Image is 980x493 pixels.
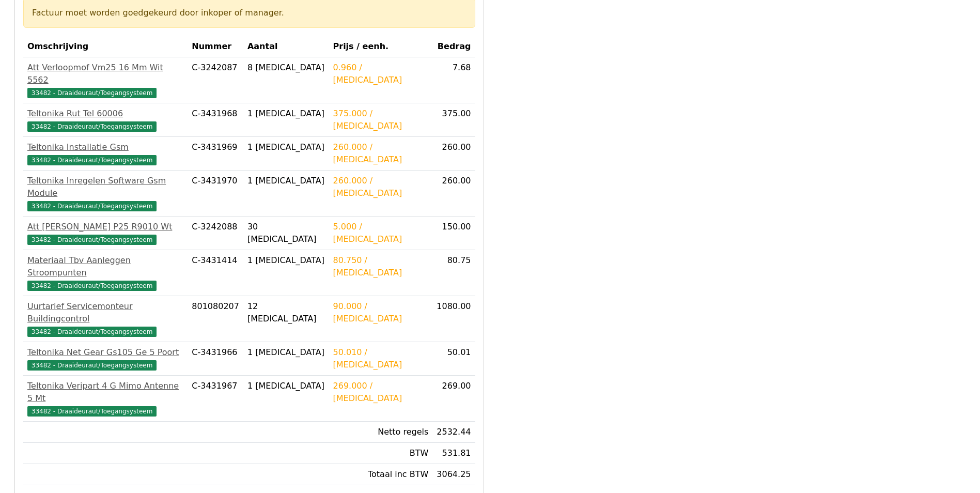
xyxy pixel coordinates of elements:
[27,235,157,245] span: 33482 - Draaideuraut/Toegangsysteem
[27,346,183,359] div: Teltonika Net Gear Gs105 Ge 5 Poort
[27,254,183,291] a: Materiaal Tbv Aanleggen Stroompunten33482 - Draaideuraut/Toegangsysteem
[247,141,325,153] div: 1 [MEDICAL_DATA]
[188,137,243,171] td: C-3431969
[432,342,475,376] td: 50.01
[27,88,157,98] span: 33482 - Draaideuraut/Toegangsysteem
[27,175,183,199] div: Teltonika Inregelen Software Gsm Module
[27,61,183,86] div: Att Verloopmof Vm25 16 Mm Wit 5562
[188,57,243,103] td: C-3242087
[432,217,475,250] td: 150.00
[188,103,243,137] td: C-3431968
[32,7,466,19] div: Factuur moet worden goedgekeurd door inkoper of manager.
[333,175,429,199] div: 260.000 / [MEDICAL_DATA]
[247,346,325,359] div: 1 [MEDICAL_DATA]
[333,254,429,279] div: 80.750 / [MEDICAL_DATA]
[329,36,433,57] th: Prijs / eenh.
[432,422,475,443] td: 2532.44
[329,443,433,464] td: BTW
[329,464,433,485] td: Totaal inc BTW
[188,376,243,422] td: C-3431967
[27,380,183,405] div: Teltonika Veripart 4 G Mimo Antenne 5 Mt
[329,422,433,443] td: Netto regels
[27,300,183,325] div: Uurtarief Servicemonteur Buildingcontrol
[432,296,475,342] td: 1080.00
[27,107,183,120] div: Teltonika Rut Tel 60006
[27,61,183,99] a: Att Verloopmof Vm25 16 Mm Wit 556233482 - Draaideuraut/Toegangsysteem
[27,141,183,153] div: Teltonika Installatie Gsm
[27,221,183,233] div: Att [PERSON_NAME] P25 R9010 Wt
[247,380,325,392] div: 1 [MEDICAL_DATA]
[27,406,157,417] span: 33482 - Draaideuraut/Toegangsysteem
[432,137,475,171] td: 260.00
[27,121,157,132] span: 33482 - Draaideuraut/Toegangsysteem
[432,443,475,464] td: 531.81
[247,300,325,325] div: 12 [MEDICAL_DATA]
[247,221,325,245] div: 30 [MEDICAL_DATA]
[247,254,325,267] div: 1 [MEDICAL_DATA]
[432,36,475,57] th: Bedrag
[243,36,329,57] th: Aantal
[333,61,429,86] div: 0.960 / [MEDICAL_DATA]
[432,376,475,422] td: 269.00
[188,342,243,376] td: C-3431966
[432,103,475,137] td: 375.00
[27,175,183,212] a: Teltonika Inregelen Software Gsm Module33482 - Draaideuraut/Toegangsysteem
[27,155,157,165] span: 33482 - Draaideuraut/Toegangsysteem
[333,141,429,166] div: 260.000 / [MEDICAL_DATA]
[333,380,429,405] div: 269.000 / [MEDICAL_DATA]
[333,346,429,371] div: 50.010 / [MEDICAL_DATA]
[27,141,183,166] a: Teltonika Installatie Gsm33482 - Draaideuraut/Toegangsysteem
[27,254,183,279] div: Materiaal Tbv Aanleggen Stroompunten
[188,171,243,217] td: C-3431970
[333,221,429,245] div: 5.000 / [MEDICAL_DATA]
[27,327,157,337] span: 33482 - Draaideuraut/Toegangsysteem
[27,360,157,371] span: 33482 - Draaideuraut/Toegangsysteem
[188,217,243,250] td: C-3242088
[247,175,325,187] div: 1 [MEDICAL_DATA]
[333,300,429,325] div: 90.000 / [MEDICAL_DATA]
[432,250,475,296] td: 80.75
[432,171,475,217] td: 260.00
[27,300,183,337] a: Uurtarief Servicemonteur Buildingcontrol33482 - Draaideuraut/Toegangsysteem
[432,464,475,485] td: 3064.25
[333,107,429,132] div: 375.000 / [MEDICAL_DATA]
[27,380,183,417] a: Teltonika Veripart 4 G Mimo Antenne 5 Mt33482 - Draaideuraut/Toegangsysteem
[27,107,183,132] a: Teltonika Rut Tel 6000633482 - Draaideuraut/Toegangsysteem
[27,346,183,371] a: Teltonika Net Gear Gs105 Ge 5 Poort33482 - Draaideuraut/Toegangsysteem
[188,36,243,57] th: Nummer
[27,201,157,211] span: 33482 - Draaideuraut/Toegangsysteem
[23,36,188,57] th: Omschrijving
[27,281,157,291] span: 33482 - Draaideuraut/Toegangsysteem
[432,57,475,103] td: 7.68
[247,61,325,74] div: 8 [MEDICAL_DATA]
[247,107,325,120] div: 1 [MEDICAL_DATA]
[27,221,183,245] a: Att [PERSON_NAME] P25 R9010 Wt33482 - Draaideuraut/Toegangsysteem
[188,250,243,296] td: C-3431414
[188,296,243,342] td: 801080207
